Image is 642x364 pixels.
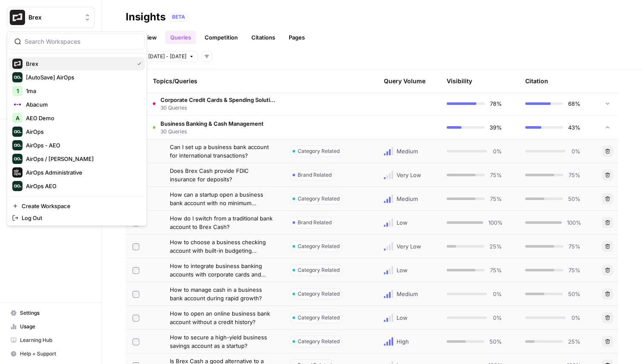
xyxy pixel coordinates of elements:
span: 1 [17,87,19,95]
span: 43% [568,123,580,132]
span: Medium [397,290,418,298]
div: Topics/Queries [153,69,276,93]
a: Learning Hub [7,333,95,347]
span: 0% [492,290,502,298]
span: How to open an online business bank account without a credit history? [170,309,276,326]
span: 75% [490,195,502,203]
span: AEO Demo [26,114,138,122]
span: Brex [26,59,130,68]
span: AirOps - AEO [26,141,138,150]
img: AirOps Administrative Logo [12,167,23,178]
span: How to choose a business checking account with built-in budgeting features? [170,238,276,255]
span: 39% [490,123,502,132]
span: 0% [492,313,502,322]
span: 50% [568,290,580,298]
span: Does Brex Cash provide FDIC insurance for deposits? [170,166,276,183]
span: Low [397,218,408,227]
span: 0% [571,313,580,322]
span: 78% [490,99,502,108]
a: Queries [165,31,196,44]
span: How to manage cash in a business bank account during rapid growth? [170,285,276,302]
span: [DATE] - [DATE] [148,53,186,60]
span: 50% [490,337,502,346]
span: 75% [490,171,502,179]
span: Query Volume [384,77,425,85]
span: Category Related [298,243,340,250]
div: Workspace: Brex [7,31,147,226]
span: Brand Related [298,219,332,226]
span: Low [397,313,408,322]
span: Corporate Credit Cards & Spending Solutions [160,96,276,104]
span: 25% [568,337,580,346]
button: Help + Support [7,347,95,361]
span: 50% [568,195,580,203]
span: A [16,114,20,122]
img: AirOps AEO Logo [12,181,23,191]
span: Create Workspace [22,202,138,210]
span: Help + Support [20,350,91,358]
span: AirOps / [PERSON_NAME] [26,155,138,163]
div: Insights [126,10,166,24]
span: Category Related [298,195,340,203]
a: Competition [200,31,243,44]
span: How do I switch from a traditional bank account to Brex Cash? [170,214,276,231]
a: Log Out [9,212,145,224]
input: Search Workspaces [25,37,139,46]
img: AirOps - AEO Logo [12,140,23,150]
span: Business Banking & Cash Management [160,119,264,128]
a: Create Workspace [9,200,145,212]
a: Usage [7,320,95,333]
button: Workspace: Brex [7,7,95,28]
img: Abacum Logo [12,99,23,110]
span: 100% [488,218,502,227]
img: AirOps Logo [12,127,23,137]
span: Low [397,266,408,274]
span: Medium [397,195,418,203]
a: Pages [284,31,310,44]
div: Visibility [447,77,472,85]
span: Medium [397,147,418,155]
span: Settings [20,309,91,317]
span: 75% [569,171,580,179]
span: AirOps [26,127,138,136]
span: Category Related [298,290,340,298]
img: AirOps / Nicholas Cabral Logo [12,154,23,164]
span: 100% [567,218,580,227]
span: 0% [571,147,580,155]
span: 0% [492,147,502,155]
span: Very Low [397,242,421,251]
span: Category Related [298,338,340,345]
img: Brex Logo [10,10,25,25]
a: Settings [7,306,95,320]
span: 30 Queries [160,128,264,135]
span: Category Related [298,314,340,322]
span: 68% [568,99,580,108]
span: Category Related [298,147,340,155]
a: Citations [246,31,280,44]
span: 75% [569,242,580,251]
div: Citation [525,69,548,93]
span: [AutoSave] AirOps [26,73,138,82]
span: Log Out [22,214,138,222]
img: Brex Logo [12,59,23,69]
span: 75% [569,266,580,274]
span: How to integrate business banking accounts with corporate cards and expense tracking? [170,262,276,279]
span: High [397,337,409,346]
span: Usage [20,323,91,330]
a: Overview [126,31,162,44]
span: How to secure a high-yield business savings account as a startup? [170,333,276,350]
div: BETA [169,13,188,21]
span: Learning Hub [20,336,91,344]
span: Can I set up a business bank account for international transactions? [170,143,276,160]
img: [AutoSave] AirOps Logo [12,72,23,82]
span: How can a startup open a business bank account with no minimum balance? [170,190,276,207]
span: 1ma [26,87,138,95]
span: Abacum [26,100,138,109]
span: 25% [490,242,502,251]
button: [DATE] - [DATE] [144,51,198,62]
span: Brand Related [298,171,332,179]
span: 30 Queries [160,104,276,112]
span: Very Low [397,171,421,179]
span: AirOps AEO [26,182,138,190]
span: AirOps Administrative [26,168,138,177]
